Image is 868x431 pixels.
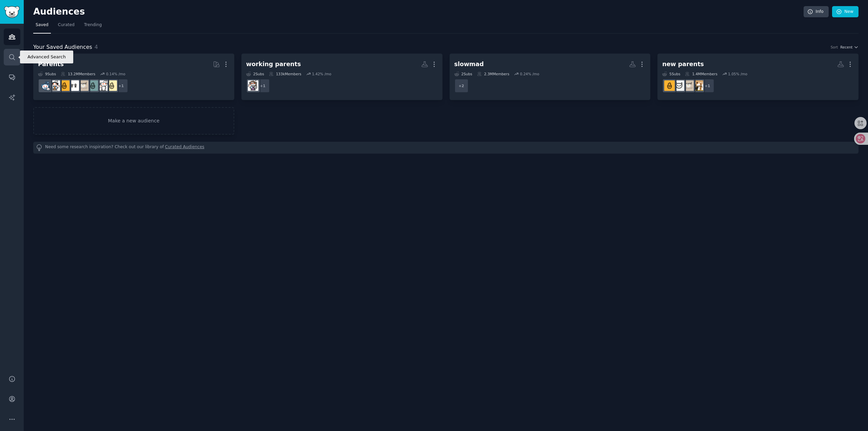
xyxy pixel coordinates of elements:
div: 0.14 % /mo [106,72,125,76]
div: 1.42 % /mo [312,72,331,76]
div: Parents [38,60,64,68]
img: Parenting [106,80,117,91]
img: toddlers [68,80,79,91]
div: Need some research inspiration? Check out our library of [33,142,859,154]
div: working parents [246,60,301,68]
img: Parents [40,80,51,91]
button: Recent [840,45,859,50]
div: 2 Sub s [246,72,264,76]
span: Your Saved Audiences [33,43,92,52]
div: new parents [662,60,704,68]
div: 2 Sub s [454,72,472,76]
a: new parents5Subs1.4MMembers1.05% /mo+1OldNewParentsbeyondthebumpregretfulparentsNewParents [657,54,859,100]
a: Curated Audiences [165,144,204,151]
a: slowmad2Subs2.3MMembers0.24% /mo+2 [450,54,651,100]
div: + 2 [454,79,469,93]
img: regretfulparents [674,80,684,91]
span: Curated [58,22,75,28]
div: 9 Sub s [38,72,56,76]
div: 13.2M Members [61,72,95,76]
a: New [832,6,859,18]
a: Curated [56,20,77,34]
img: beyondthebump [78,80,88,91]
a: Parents9Subs13.2MMembers0.14% /mo+1ParentingdadditSingleParentsbeyondthebumptoddlersNewParentspar... [33,54,234,100]
span: Trending [84,22,102,28]
a: Saved [33,20,51,34]
div: + 1 [700,79,714,93]
img: daddit [97,80,107,91]
a: Trending [82,20,104,34]
span: 4 [95,44,98,50]
img: NewParents [664,80,675,91]
div: 5 Sub s [662,72,680,76]
div: 2.3M Members [477,72,509,76]
div: slowmad [454,60,484,68]
div: + 1 [256,79,270,93]
span: Saved [36,22,48,28]
img: parentsofmultiples [50,80,60,91]
div: Sort [831,45,838,50]
div: 133k Members [269,72,301,76]
div: 1.4M Members [685,72,717,76]
img: SingleParents [87,80,98,91]
div: + 1 [114,79,128,93]
a: working parents2Subs133kMembers1.42% /mo+1workingmoms [241,54,442,100]
span: Recent [840,45,852,50]
img: OldNewParents [693,80,703,91]
h2: Audiences [33,6,804,17]
div: 1.05 % /mo [728,72,747,76]
img: beyondthebump [683,80,694,91]
a: Info [804,6,829,18]
img: workingmoms [248,80,258,91]
img: GummySearch logo [4,6,20,18]
div: 0.24 % /mo [520,72,539,76]
a: Make a new audience [33,107,234,135]
img: NewParents [59,80,70,91]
